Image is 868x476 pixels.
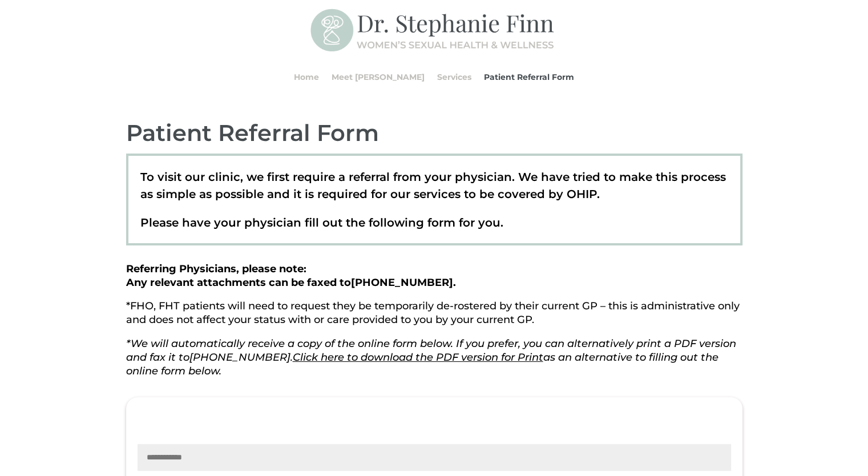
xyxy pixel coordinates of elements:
h2: Patient Referral Form [126,118,742,154]
p: *FHO, FHT patients will need to request they be temporarily de-rostered by their current GP – thi... [126,300,742,337]
span: [PHONE_NUMBER] [189,351,290,364]
a: Patient Referral Form [484,55,574,99]
a: Click here to download the PDF version for Print [293,351,543,364]
p: Please have your physician fill out the following form for you. [140,214,728,231]
strong: Referring Physicians, please note: Any relevant attachments can be faxed to . [126,263,456,289]
em: *We will automatically receive a copy of the online form below. If you prefer, you can alternativ... [126,337,736,377]
p: To visit our clinic, we first require a referral from your physician. We have tried to make this ... [140,168,728,214]
a: Meet [PERSON_NAME] [332,55,425,99]
a: Home [294,55,319,99]
span: [PHONE_NUMBER] [351,276,453,289]
a: Services [437,55,471,99]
